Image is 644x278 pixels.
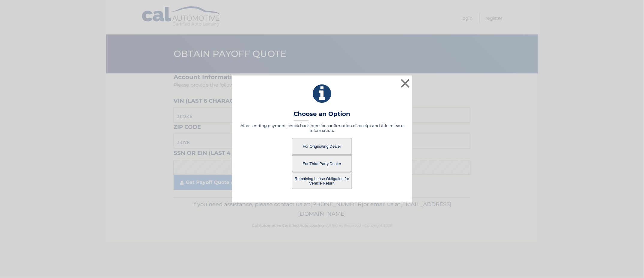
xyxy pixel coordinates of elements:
[292,138,352,155] button: For Originating Dealer
[292,155,352,172] button: For Third Party Dealer
[292,173,352,189] button: Remaining Lease Obligation for Vehicle Return
[294,110,350,121] h3: Choose an Option
[399,77,411,89] button: ×
[240,123,404,133] h5: After sending payment, check back here for confirmation of receipt and title release information.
